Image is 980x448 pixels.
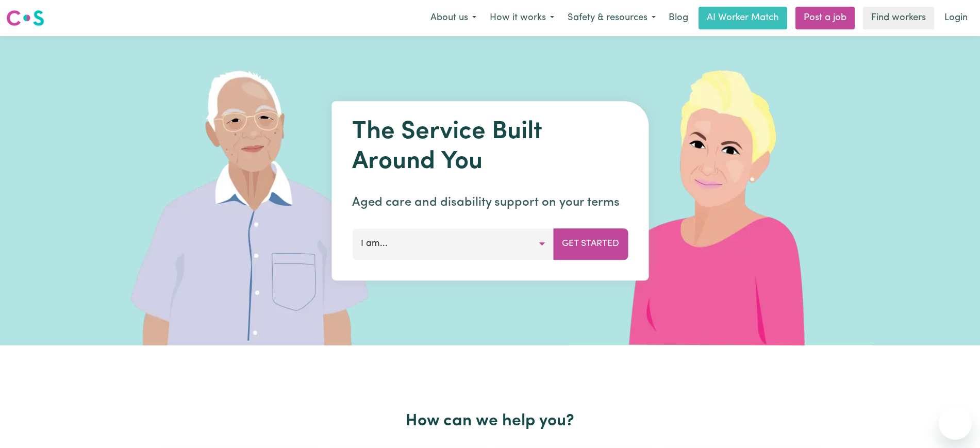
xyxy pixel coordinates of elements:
h1: The Service Built Around You [352,118,628,177]
a: AI Worker Match [699,7,787,29]
p: Aged care and disability support on your terms [352,193,628,212]
iframe: Button to launch messaging window [939,407,972,440]
a: Post a job [795,7,855,29]
a: Login [938,7,974,29]
button: I am... [352,228,554,259]
a: Careseekers logo [6,6,44,30]
h2: How can we help you? [156,411,824,431]
button: How it works [483,7,561,29]
button: Safety & resources [561,7,662,29]
a: Blog [662,7,694,29]
img: Careseekers logo [6,9,44,27]
button: About us [424,7,483,29]
button: Get Started [553,228,628,259]
a: Find workers [863,7,934,29]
